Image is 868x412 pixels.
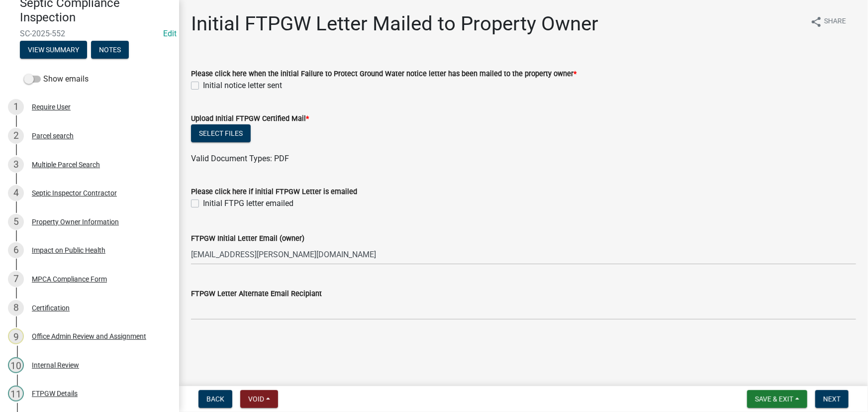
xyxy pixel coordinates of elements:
span: Valid Document Types: PDF [191,154,289,163]
label: FTPGW Letter Alternate Email Recipiant [191,291,322,298]
div: Property Owner Information [32,218,119,225]
div: 6 [8,242,24,258]
span: Share [824,16,846,28]
div: Office Admin Review and Assignment [32,333,146,340]
div: Certification [32,305,70,311]
div: Internal Review [32,362,79,369]
div: MPCA Compliance Form [32,276,107,283]
div: Require User [32,103,71,110]
span: SC-2025-552 [20,29,159,38]
h1: Initial FTPGW Letter Mailed to Property Owner [191,12,598,36]
wm-modal-confirm: Summary [20,46,87,54]
i: share [810,16,822,28]
span: Void [248,395,264,403]
label: Please click here when the initial Failure to Protect Ground Water notice letter has been mailed ... [191,71,577,78]
span: Save & Exit [755,395,793,403]
span: Next [823,395,841,403]
div: Multiple Parcel Search [32,161,100,168]
label: FTPGW Initial Letter Email (owner) [191,235,304,242]
div: 1 [8,99,24,115]
span: Back [206,395,224,403]
div: FTPGW Details [32,390,78,397]
wm-modal-confirm: Notes [91,46,129,54]
button: Save & Exit [747,390,807,408]
div: 5 [8,214,24,230]
div: Parcel search [32,132,74,139]
div: 3 [8,157,24,173]
div: 2 [8,128,24,144]
div: 10 [8,357,24,373]
label: Initial notice letter sent [203,80,282,92]
div: Impact on Public Health [32,247,105,254]
div: 9 [8,328,24,344]
button: View Summary [20,41,87,59]
div: 4 [8,185,24,201]
div: 8 [8,300,24,316]
label: Show emails [24,73,89,85]
div: 11 [8,386,24,402]
label: Please click here if initial FTPGW Letter is emailed [191,189,357,196]
a: Edit [163,29,177,38]
label: Upload Initial FTPGW Certified Mail [191,115,309,122]
button: Notes [91,41,129,59]
button: Select files [191,124,251,142]
div: 7 [8,271,24,287]
button: Void [240,390,278,408]
label: Initial FTPG letter emailed [203,198,293,209]
button: Back [198,390,232,408]
wm-modal-confirm: Edit Application Number [163,29,177,38]
button: shareShare [802,12,854,31]
button: Next [815,390,849,408]
div: Septic Inspector Contractor [32,190,117,197]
